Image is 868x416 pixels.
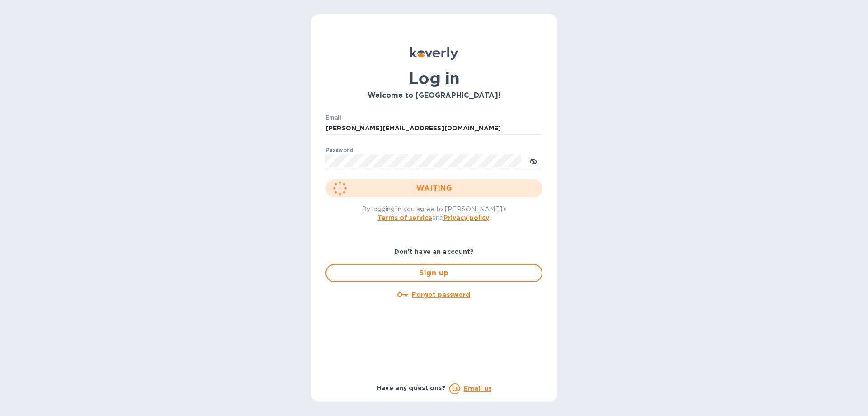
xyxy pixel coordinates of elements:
h1: Log in [325,69,542,88]
a: Email us [464,385,491,392]
a: Terms of service [377,214,432,221]
b: Don't have an account? [394,248,474,255]
b: Have any questions? [377,384,446,392]
h3: Welcome to [GEOGRAPHIC_DATA]! [325,91,542,100]
input: Enter email address [325,122,542,135]
span: By logging in you agree to [PERSON_NAME]'s and . [362,206,507,221]
span: Sign up [334,268,534,278]
button: Sign up [325,264,542,282]
img: Koverly [410,47,458,60]
label: Password [325,148,353,153]
label: Email [325,115,341,120]
button: toggle password visibility [524,152,542,170]
u: Forgot password [412,291,470,298]
a: Privacy policy [443,214,489,221]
